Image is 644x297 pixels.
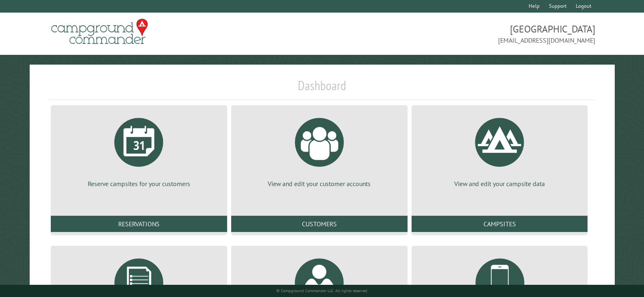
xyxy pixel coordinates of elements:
img: Campground Commander [49,16,150,48]
a: View and edit your customer accounts [241,112,398,188]
span: [GEOGRAPHIC_DATA] [EMAIL_ADDRESS][DOMAIN_NAME] [322,22,595,45]
a: Customers [231,216,408,232]
small: © Campground Commander LLC. All rights reserved. [276,288,368,293]
a: Campsites [412,216,588,232]
a: Reserve campsites for your customers [61,112,217,188]
p: View and edit your customer accounts [241,179,398,188]
p: View and edit your campsite data [421,179,578,188]
p: Reserve campsites for your customers [61,179,217,188]
a: View and edit your campsite data [421,112,578,188]
h1: Dashboard [49,78,595,100]
a: Reservations [51,216,227,232]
